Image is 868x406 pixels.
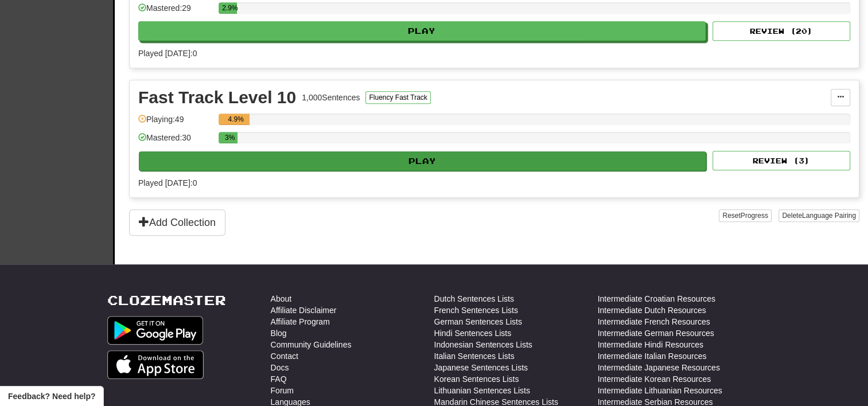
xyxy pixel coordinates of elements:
div: 2.9% [222,2,237,14]
div: Playing: 49 [138,114,213,132]
img: Get it on App Store [107,350,204,379]
a: Clozemaster [107,293,226,307]
a: About [271,293,292,304]
div: 3% [222,132,238,143]
button: Review (20) [713,21,850,41]
a: Italian Sentences Lists [434,350,515,362]
a: Intermediate French Resources [598,316,710,327]
button: Fluency Fast Track [365,91,430,104]
a: Intermediate Italian Resources [598,350,707,362]
div: 1,000 Sentences [302,92,360,103]
span: Played [DATE]: 0 [138,49,197,58]
button: Add Collection [129,209,225,236]
a: French Sentences Lists [434,304,518,316]
button: Play [138,21,706,41]
span: Progress [741,212,768,220]
a: Intermediate Croatian Resources [598,293,715,304]
a: Indonesian Sentences Lists [434,339,532,350]
a: FAQ [271,373,287,385]
div: Mastered: 29 [138,2,213,21]
button: Play [139,151,706,171]
img: Get it on Google Play [107,316,204,345]
a: Forum [271,385,294,396]
a: Community Guidelines [271,339,352,350]
span: Played [DATE]: 0 [138,178,197,188]
a: German Sentences Lists [434,316,522,327]
a: Contact [271,350,298,362]
a: Dutch Sentences Lists [434,293,514,304]
a: Docs [271,362,289,373]
a: Japanese Sentences Lists [434,362,528,373]
span: Language Pairing [802,212,856,220]
button: ResetProgress [719,209,771,222]
a: Intermediate Japanese Resources [598,362,720,373]
a: Intermediate Korean Resources [598,373,711,385]
a: Affiliate Program [271,316,330,327]
a: Intermediate German Resources [598,327,714,339]
a: Hindi Sentences Lists [434,327,512,339]
div: Fast Track Level 10 [138,89,296,106]
a: Intermediate Hindi Resources [598,339,703,350]
div: 4.9% [222,114,250,125]
button: DeleteLanguage Pairing [779,209,859,222]
a: Korean Sentences Lists [434,373,519,385]
div: Mastered: 30 [138,132,213,151]
a: Affiliate Disclaimer [271,304,337,316]
button: Review (3) [713,151,850,170]
a: Blog [271,327,287,339]
span: Open feedback widget [8,391,95,402]
a: Intermediate Lithuanian Resources [598,385,722,396]
a: Lithuanian Sentences Lists [434,385,530,396]
a: Intermediate Dutch Resources [598,304,706,316]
